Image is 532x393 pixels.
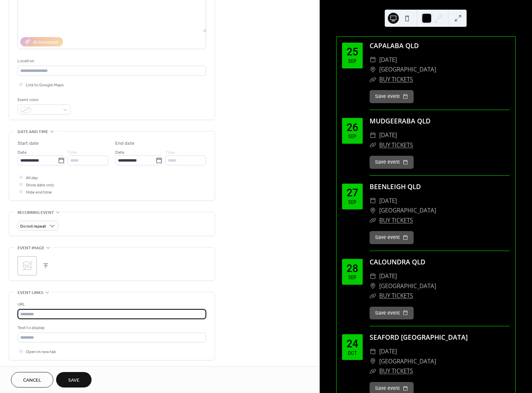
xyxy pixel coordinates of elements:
[370,291,376,301] div: ​
[11,372,53,387] button: Cancel
[379,75,413,83] a: BUY TICKETS
[26,81,64,89] span: Link to Google Maps
[379,196,397,206] span: [DATE]
[18,324,205,331] div: Text to display
[370,116,430,125] a: MUDGEERABA QLD
[379,271,397,281] span: [DATE]
[18,57,205,65] div: Location
[18,244,44,252] span: Event image
[18,289,43,296] span: Event links
[348,134,356,139] div: Sep
[370,307,414,320] button: Save event
[348,59,356,64] div: Sep
[18,209,54,216] span: Recurring event
[68,377,79,384] span: Save
[370,140,376,150] div: ​
[370,130,376,140] div: ​
[56,372,92,387] button: Save
[370,196,376,206] div: ​
[379,367,413,375] a: BUY TICKETS
[347,263,358,274] div: 28
[18,256,37,275] div: ;
[347,339,358,349] div: 24
[370,55,376,65] div: ​
[18,140,39,147] div: Start date
[348,275,356,280] div: Sep
[348,351,357,356] div: Oct
[370,271,376,281] div: ​
[67,149,77,156] span: Time
[348,200,356,205] div: Sep
[379,281,436,291] span: [GEOGRAPHIC_DATA]
[379,216,413,224] a: BUY TICKETS
[115,149,125,156] span: Date
[18,96,69,103] div: Event color
[370,231,414,244] button: Save event
[115,140,135,147] div: End date
[379,141,413,149] a: BUY TICKETS
[379,55,397,65] span: [DATE]
[379,65,436,75] span: [GEOGRAPHIC_DATA]
[370,41,419,50] a: CAPALABA QLD
[347,188,358,198] div: 27
[379,347,397,357] span: [DATE]
[26,348,56,356] span: Open in new tab
[370,156,414,169] button: Save event
[370,281,376,291] div: ​
[18,128,48,135] span: Date and time
[370,347,376,357] div: ​
[26,174,38,182] span: All day
[18,301,205,308] div: URL
[370,75,376,85] div: ​
[347,47,358,57] div: 25
[20,222,46,230] span: Do not repeat
[379,357,436,367] span: [GEOGRAPHIC_DATA]
[18,149,27,156] span: Date
[370,216,376,226] div: ​
[26,182,54,189] span: Show date only
[370,332,468,342] a: SEAFORD [GEOGRAPHIC_DATA]
[370,357,376,367] div: ​
[165,149,175,156] span: Time
[370,90,414,103] button: Save event
[347,122,358,133] div: 26
[370,182,421,191] a: BEENLEIGH QLD
[379,130,397,140] span: [DATE]
[26,189,52,196] span: Hide end time
[370,366,376,376] div: ​
[370,206,376,216] div: ​
[23,377,41,384] span: Cancel
[370,65,376,75] div: ​
[370,257,425,266] a: CALOUNDRA QLD
[379,206,436,216] span: [GEOGRAPHIC_DATA]
[379,292,413,299] a: BUY TICKETS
